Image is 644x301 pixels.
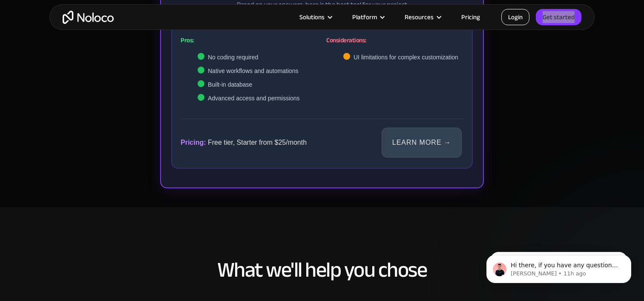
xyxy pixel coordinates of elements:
div: Platform [352,12,377,23]
h2: What we'll help you chose [58,258,586,281]
div: Solutions [289,12,342,23]
div: Platform [342,12,394,23]
a: Learn More → [382,128,462,158]
h4: Pros: [181,32,318,49]
div: Resources [394,12,451,23]
div: Solutions [299,12,325,23]
iframe: Intercom notifications message [474,237,644,297]
a: Login [501,9,529,25]
h4: Considerations: [326,32,463,49]
span: Native workflows and automations [208,66,298,76]
a: Get started [536,9,581,25]
span: Built-in database [208,79,252,90]
span: No coding required [208,52,258,62]
span: Pricing: [181,139,206,146]
a: Pricing [451,12,491,23]
span: UI limitations for complex customization [354,52,458,62]
div: Resources [405,12,434,23]
span: Advanced access and permissions [208,93,300,103]
a: home [63,11,114,24]
span: Free tier, Starter from $25/month [208,139,307,146]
